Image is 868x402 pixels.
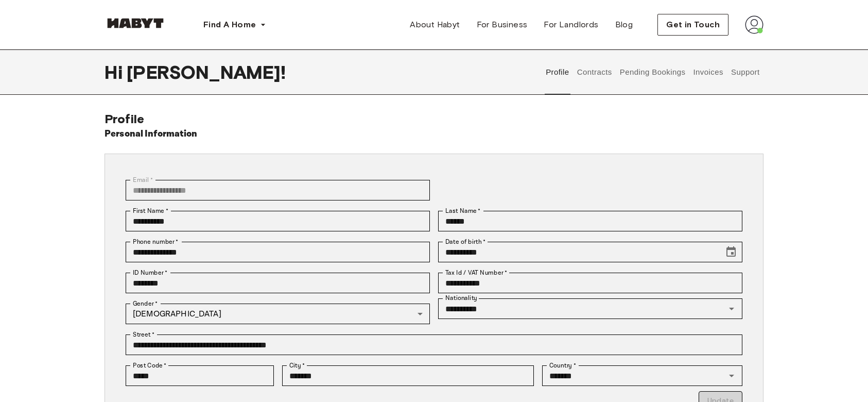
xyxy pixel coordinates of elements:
span: Get in Touch [666,19,720,31]
label: ID Number [133,268,167,277]
label: Post Code [133,361,167,370]
span: For Landlords [544,19,598,31]
button: Choose date, selected date is Mar 16, 1992 [721,242,741,262]
label: Date of birth [445,237,485,246]
a: About Habyt [402,14,468,35]
label: Phone number [133,237,179,246]
button: Open [724,368,739,383]
h6: Personal Information [105,127,198,141]
label: Country [549,361,576,370]
span: [PERSON_NAME] ! [127,61,286,83]
button: Open [724,301,739,316]
span: Find A Home [203,19,256,31]
button: Profile [545,49,571,95]
button: Find A Home [195,14,274,35]
span: Hi [105,61,127,83]
button: Get in Touch [657,14,728,36]
a: Blog [607,14,641,35]
button: Pending Bookings [618,49,687,95]
label: First Name [133,206,168,215]
span: About Habyt [410,19,460,31]
button: Contracts [576,49,613,95]
label: City [289,361,305,370]
button: Invoices [692,49,724,95]
button: Support [730,49,761,95]
label: Street [133,330,154,339]
img: avatar [745,15,763,34]
div: user profile tabs [542,49,763,95]
div: [DEMOGRAPHIC_DATA] [126,304,430,324]
label: Gender [133,299,158,308]
label: Email [133,175,153,185]
img: Habyt [105,18,166,28]
label: Last Name [445,206,481,215]
div: You can't change your email address at the moment. Please reach out to customer support in case y... [126,180,430,200]
span: Profile [105,111,144,126]
a: For Landlords [535,14,606,35]
span: For Business [477,19,528,31]
label: Nationality [445,294,477,303]
span: Blog [615,19,633,31]
label: Tax Id / VAT Number [445,268,507,277]
a: For Business [468,14,536,35]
